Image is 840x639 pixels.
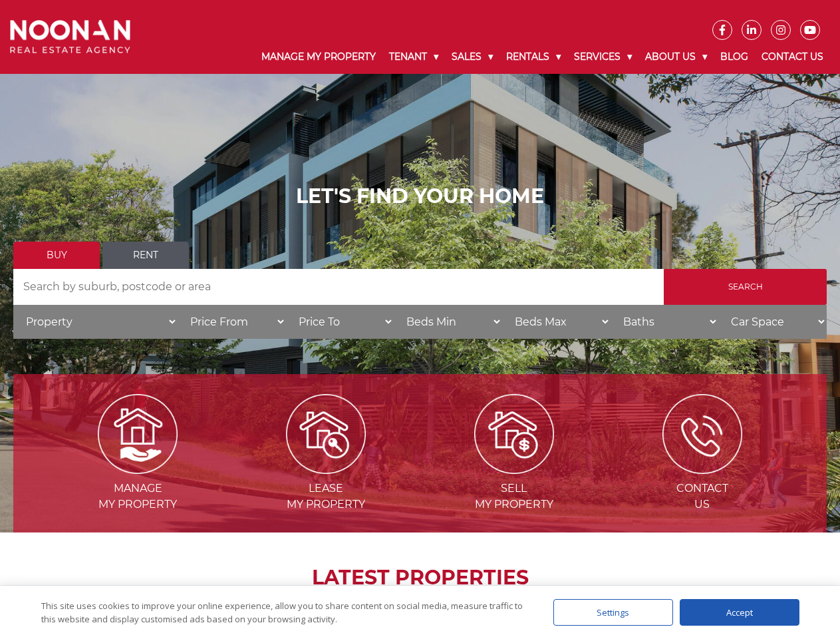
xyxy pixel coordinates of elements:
span: Manage my Property [45,481,231,513]
a: Services [567,40,638,74]
span: Contact Us [609,481,795,513]
a: Manage my Property Managemy Property [45,427,231,511]
h2: LATEST PROPERTIES [47,566,793,590]
img: Sell my property [474,394,554,474]
a: Tenant [382,40,445,74]
img: ICONS [662,394,742,474]
img: Manage my Property [98,394,178,474]
a: Lease my property Leasemy Property [233,427,419,511]
a: Rent [102,242,189,269]
input: Search [664,269,827,305]
a: About Us [638,40,714,74]
span: Lease my Property [233,481,419,513]
div: Accept [680,599,799,626]
a: Blog [714,40,755,74]
a: Sales [445,40,499,74]
input: Search by suburb, postcode or area [13,269,664,305]
img: Lease my property [286,394,366,474]
a: Rentals [499,40,567,74]
h1: LET'S FIND YOUR HOME [13,184,827,208]
div: This site uses cookies to improve your online experience, allow you to share content on social me... [41,599,527,626]
span: Sell my Property [422,481,607,513]
a: Buy [13,242,100,269]
a: Manage My Property [255,40,382,74]
a: ICONS ContactUs [609,427,795,511]
a: Sell my property Sellmy Property [422,427,607,511]
a: Contact Us [755,40,830,74]
img: Noonan Real Estate Agency [10,20,130,53]
div: Settings [553,599,673,626]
